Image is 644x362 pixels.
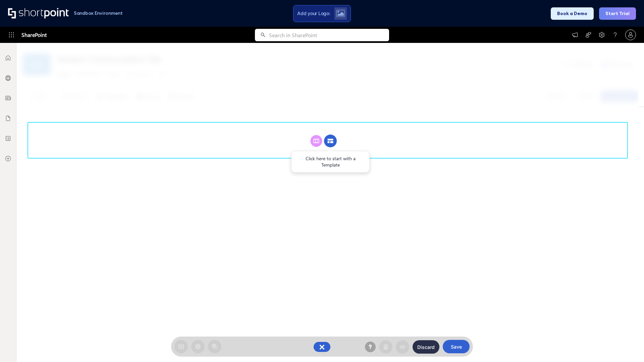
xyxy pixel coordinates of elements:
[610,330,644,362] iframe: Chat Widget
[443,340,470,353] button: Save
[599,7,636,20] button: Start Trial
[551,7,594,20] button: Book a Demo
[297,10,330,16] span: Add your Logo:
[21,27,47,43] span: SharePoint
[336,10,345,17] img: Upload logo
[413,340,439,354] button: Discard
[269,29,389,41] input: Search in SharePoint
[74,11,123,15] h1: Sandbox Environment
